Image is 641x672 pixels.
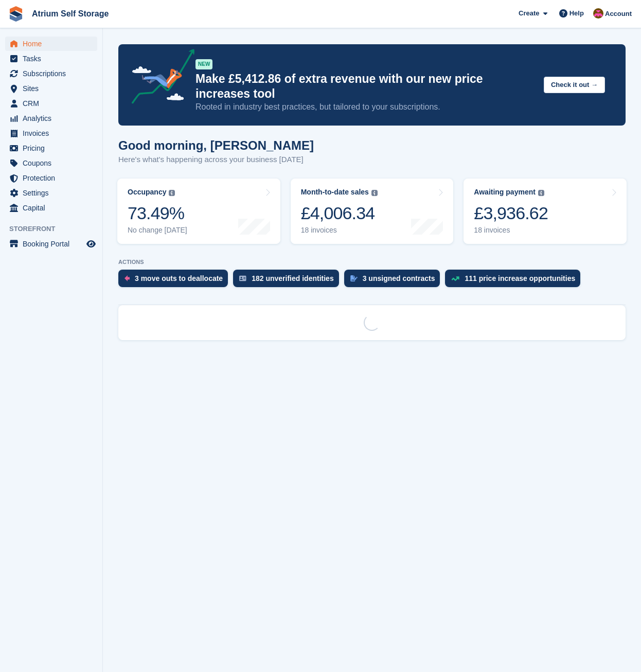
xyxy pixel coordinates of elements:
[474,203,548,224] div: £3,936.62
[128,188,166,197] div: Occupancy
[118,270,233,292] a: 3 move outs to deallocate
[23,51,84,66] span: Tasks
[451,276,459,281] img: price_increase_opportunities-93ffe204e8149a01c8c9dc8f82e8f89637d9d84a8eef4429ea346261dce0b2c0.svg
[464,179,627,244] a: Awaiting payment £3,936.62 18 invoices
[118,259,626,266] p: ACTIONS
[605,9,632,19] span: Account
[5,126,97,140] a: menu
[23,201,84,215] span: Capital
[23,237,84,251] span: Booking Portal
[5,111,97,126] a: menu
[23,37,84,51] span: Home
[5,37,97,51] a: menu
[445,270,585,292] a: 111 price increase opportunities
[23,111,84,126] span: Analytics
[23,186,84,200] span: Settings
[124,275,130,281] img: move_outs_to_deallocate_icon-f764333ba52eb49d3ac5e1228854f67142a1ed5810a6f6cc68b1a99e826820c5.svg
[23,141,84,155] span: Pricing
[569,8,584,19] span: Help
[465,274,575,282] div: 111 price increase opportunities
[23,81,84,96] span: Sites
[301,226,378,235] div: 18 invoices
[5,66,97,81] a: menu
[474,188,536,197] div: Awaiting payment
[344,270,446,292] a: 3 unsigned contracts
[5,51,97,66] a: menu
[23,96,84,111] span: CRM
[5,141,97,155] a: menu
[28,5,113,22] a: Atrium Self Storage
[195,72,536,101] p: Make £5,412.86 of extra revenue with our new price increases tool
[5,201,97,215] a: menu
[8,6,24,22] img: stora-icon-8386f47178a22dfd0bd8f6a31ec36ba5ce8667c1dd55bd0f319d3a0aa187defe.svg
[23,171,84,185] span: Protection
[135,274,223,282] div: 3 move outs to deallocate
[5,186,97,200] a: menu
[593,8,603,19] img: Mark Rhodes
[85,238,97,250] a: Preview store
[169,190,175,196] img: icon-info-grey-7440780725fd019a000dd9b08b2336e03edf1995a4989e88bcd33f0948082b44.svg
[195,59,212,69] div: NEW
[195,101,536,113] p: Rooted in industry best practices, but tailored to your subscriptions.
[350,275,358,281] img: contract_signature_icon-13c848040528278c33f63329250d36e43548de30e8caae1d1a13099fd9432cc5.svg
[117,179,280,244] a: Occupancy 73.49% No change [DATE]
[5,81,97,96] a: menu
[23,126,84,140] span: Invoices
[363,274,435,282] div: 3 unsigned contracts
[301,188,369,197] div: Month-to-date sales
[128,226,187,235] div: No change [DATE]
[544,77,605,94] button: Check it out →
[128,203,187,224] div: 73.49%
[123,49,195,108] img: price-adjustments-announcement-icon-8257ccfd72463d97f412b2fc003d46551f7dbcb40ab6d574587a9cd5c0d94...
[371,190,378,196] img: icon-info-grey-7440780725fd019a000dd9b08b2336e03edf1995a4989e88bcd33f0948082b44.svg
[23,156,84,170] span: Coupons
[5,96,97,111] a: menu
[5,156,97,170] a: menu
[301,203,378,224] div: £4,006.34
[118,138,314,152] h1: Good morning, [PERSON_NAME]
[291,179,454,244] a: Month-to-date sales £4,006.34 18 invoices
[233,270,344,292] a: 182 unverified identities
[474,226,548,235] div: 18 invoices
[118,154,314,166] p: Here's what's happening across your business [DATE]
[9,224,102,234] span: Storefront
[5,237,97,251] a: menu
[23,66,84,81] span: Subscriptions
[519,8,539,19] span: Create
[538,190,544,196] img: icon-info-grey-7440780725fd019a000dd9b08b2336e03edf1995a4989e88bcd33f0948082b44.svg
[252,274,334,282] div: 182 unverified identities
[239,275,246,281] img: verify_identity-adf6edd0f0f0b5bbfe63781bf79b02c33cf7c696d77639b501bdc392416b5a36.svg
[5,171,97,185] a: menu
